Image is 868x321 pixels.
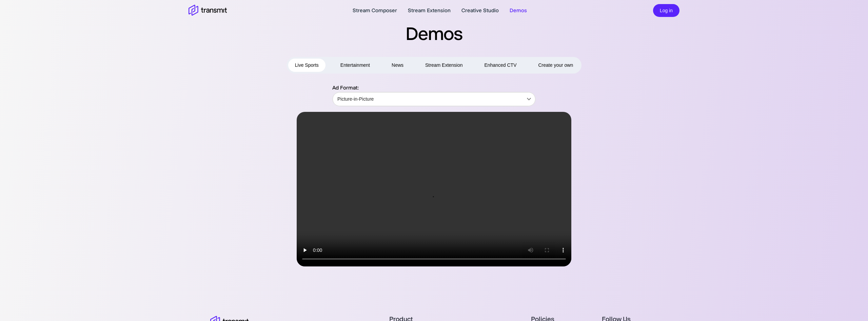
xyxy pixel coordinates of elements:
a: Demos [510,6,527,15]
button: News [385,59,410,72]
button: Entertainment [334,59,377,72]
button: Log in [653,4,679,17]
a: Stream Extension [408,6,451,15]
button: Create your own [531,59,580,72]
div: Picture-in-Picture [333,89,535,108]
button: Live Sports [288,59,325,72]
h2: Demos [174,22,694,45]
button: Stream Extension [418,59,470,72]
p: Ad Format: [332,84,536,92]
a: Stream Composer [353,6,397,15]
span: Create your own [538,61,573,69]
button: Enhanced CTV [478,59,524,72]
a: Log in [653,7,679,13]
a: Creative Studio [461,6,499,15]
